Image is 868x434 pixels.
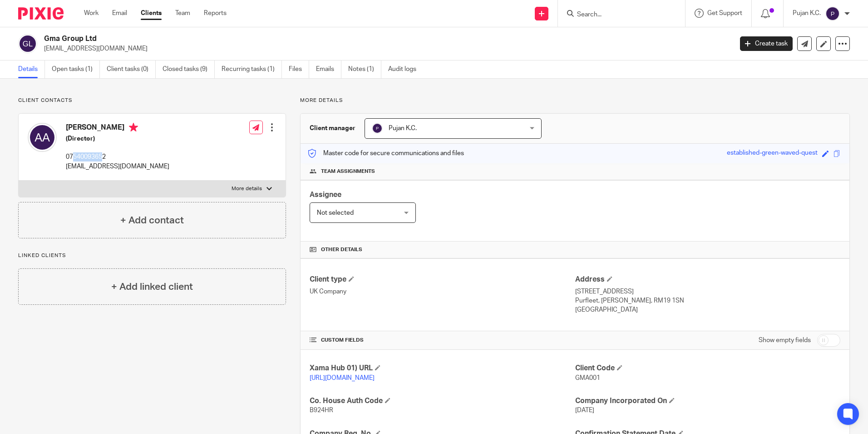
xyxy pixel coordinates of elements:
a: Open tasks (1) [52,61,100,78]
p: UK Company [310,287,575,296]
h4: Client type [310,275,575,284]
p: Purfleet, [PERSON_NAME], RM19 1SN [575,296,840,305]
a: Reports [204,9,227,18]
h2: Gma Group Ltd [44,34,590,44]
p: [EMAIL_ADDRESS][DOMAIN_NAME] [66,162,169,171]
img: svg%3E [372,123,383,134]
h4: Address [575,275,840,284]
span: Other details [321,246,362,253]
span: Get Support [707,10,742,16]
h4: [PERSON_NAME] [66,123,169,134]
img: svg%3E [18,34,37,53]
p: More details [300,97,850,104]
a: Team [175,9,190,18]
a: Create task [740,36,793,51]
span: Team assignments [321,168,375,175]
span: Not selected [317,210,354,216]
p: 07540093652 [66,152,169,161]
span: Pujan K.C. [389,125,417,131]
img: svg%3E [825,6,840,21]
a: Notes (1) [348,61,381,78]
h4: Company Incorporated On [575,396,840,406]
h5: (Director) [66,134,169,143]
a: Recurring tasks (1) [222,61,282,78]
a: Audit logs [388,61,423,78]
p: Pujan K.C. [793,9,821,18]
a: Details [18,61,45,78]
p: [STREET_ADDRESS] [575,287,840,296]
h4: + Add contact [120,213,184,227]
a: [URL][DOMAIN_NAME] [310,375,375,381]
p: Client contacts [18,97,286,104]
p: Master code for secure communications and files [307,149,464,158]
div: established-green-waved-quest [727,148,818,159]
img: Pixie [18,7,64,20]
span: [DATE] [575,407,594,414]
a: Closed tasks (9) [163,61,215,78]
img: svg%3E [28,123,57,152]
label: Show empty fields [759,336,811,345]
span: GMA001 [575,375,600,381]
span: B924HR [310,407,333,414]
h4: Co. House Auth Code [310,396,575,406]
input: Search [576,11,658,19]
a: Emails [316,61,341,78]
h4: Client Code [575,363,840,373]
p: [EMAIL_ADDRESS][DOMAIN_NAME] [44,44,726,53]
p: More details [232,185,262,192]
h4: Xama Hub 01) URL [310,363,575,373]
a: Client tasks (0) [107,61,156,78]
p: Linked clients [18,252,286,259]
a: Email [112,9,127,18]
h4: CUSTOM FIELDS [310,337,575,344]
a: Work [84,9,99,18]
span: Assignee [310,191,341,198]
p: [GEOGRAPHIC_DATA] [575,305,840,314]
a: Files [289,61,309,78]
h4: + Add linked client [111,280,193,294]
a: Clients [141,9,162,18]
h3: Client manager [310,124,355,133]
i: Primary [129,123,138,132]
